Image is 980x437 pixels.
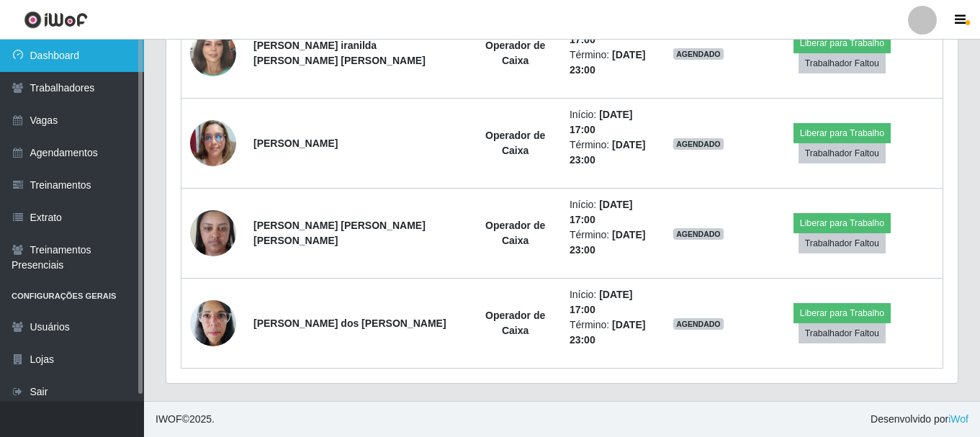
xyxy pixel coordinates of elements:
li: Término: [570,48,647,78]
time: [DATE] 17:00 [570,289,633,315]
li: Término: [570,138,647,168]
li: Início: [570,107,647,138]
strong: Operador de Caixa [485,310,545,336]
img: 1689966026583.jpeg [190,26,236,81]
strong: [PERSON_NAME] dos [PERSON_NAME] [253,317,446,329]
strong: Operador de Caixa [485,220,545,246]
strong: [PERSON_NAME] [PERSON_NAME] [PERSON_NAME] [253,220,426,246]
strong: [PERSON_NAME] [253,138,338,149]
img: CoreUI Logo [24,11,88,29]
li: Início: [570,197,647,227]
button: Trabalhador Faltou [799,323,886,343]
a: iWof [948,413,968,425]
img: 1734315233466.jpeg [190,120,236,166]
button: Trabalhador Faltou [799,53,886,73]
button: Liberar para Trabalho [794,123,891,143]
strong: [PERSON_NAME] iranilda [PERSON_NAME] [PERSON_NAME] [253,40,426,66]
button: Liberar para Trabalho [794,213,891,233]
span: AGENDADO [673,48,724,60]
time: [DATE] 17:00 [570,109,633,135]
strong: Operador de Caixa [485,130,545,156]
img: 1740495747223.jpeg [190,292,236,353]
img: 1734430327738.jpeg [190,202,236,263]
button: Trabalhador Faltou [799,143,886,163]
span: IWOF [156,413,182,425]
button: Liberar para Trabalho [794,33,891,53]
span: Desenvolvido por [871,412,968,427]
span: AGENDADO [673,228,724,240]
li: Término: [570,317,647,348]
span: AGENDADO [673,138,724,150]
button: Trabalhador Faltou [799,233,886,253]
span: AGENDADO [673,318,724,330]
time: [DATE] 17:00 [570,199,633,225]
li: Início: [570,287,647,317]
li: Término: [570,227,647,258]
button: Liberar para Trabalho [794,303,891,323]
span: © 2025 . [156,412,215,427]
strong: Operador de Caixa [485,40,545,66]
